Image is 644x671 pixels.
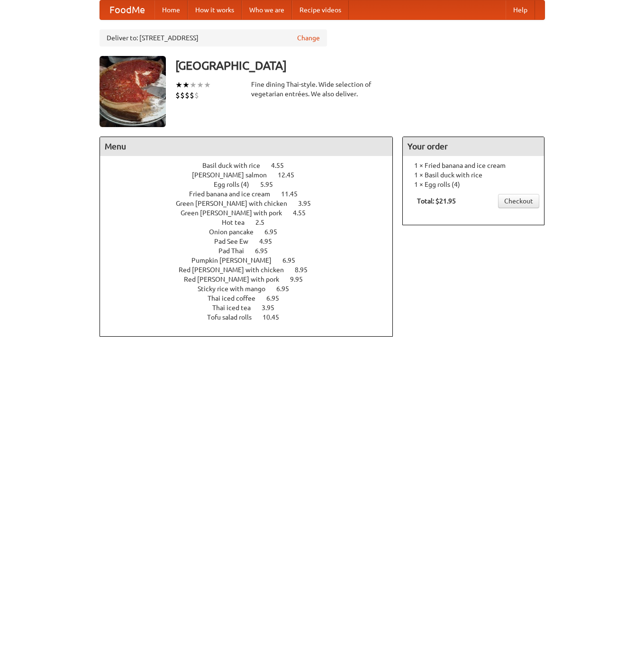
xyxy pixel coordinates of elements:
[408,180,539,189] li: 1 × Egg rolls (4)
[293,209,315,217] span: 4.55
[192,171,276,179] span: [PERSON_NAME] salmon
[184,276,289,283] span: Red [PERSON_NAME] with pork
[278,171,304,179] span: 12.45
[295,266,317,274] span: 8.95
[262,304,284,312] span: 3.95
[198,285,307,293] a: Sticky rice with mango 6.95
[214,238,290,245] a: Pad See Ew 4.95
[222,219,282,226] a: Hot tea 2.5
[185,90,190,101] li: $
[506,0,535,19] a: Help
[222,219,254,226] span: Hot tea
[208,294,297,302] a: Thai iced coffee 6.95
[266,294,289,302] span: 6.95
[207,313,261,321] span: Tofu salad rolls
[176,200,297,207] span: Green [PERSON_NAME] with chicken
[191,257,313,264] a: Pumpkin [PERSON_NAME] 6.95
[182,80,190,90] li: ★
[298,200,320,207] span: 3.95
[259,238,281,245] span: 4.95
[281,190,307,198] span: 11.45
[194,90,199,101] li: $
[181,209,291,217] span: Green [PERSON_NAME] with pork
[255,247,277,255] span: 6.95
[214,181,259,188] span: Egg rolls (4)
[100,137,393,156] h4: Menu
[189,190,315,198] a: Fried banana and ice cream 11.45
[176,200,328,207] a: Green [PERSON_NAME] with chicken 3.95
[179,266,293,274] span: Red [PERSON_NAME] with chicken
[202,162,301,169] a: Basil duck with rice 4.55
[251,80,393,99] div: Fine dining Thai-style. Wide selection of vegetarian entrées. We also deliver.
[190,80,197,90] li: ★
[282,257,305,264] span: 6.95
[100,0,154,19] a: FoodMe
[417,197,456,205] b: Total: $21.95
[408,161,539,170] li: 1 × Fried banana and ice cream
[180,90,185,101] li: $
[403,137,544,156] h4: Your order
[212,304,292,312] a: Thai iced tea 3.95
[181,209,323,217] a: Green [PERSON_NAME] with pork 4.55
[408,170,539,180] li: 1 × Basil duck with rice
[292,0,349,19] a: Recipe videos
[209,228,263,236] span: Onion pancake
[190,90,194,101] li: $
[209,228,295,236] a: Onion pancake 6.95
[290,276,312,283] span: 9.95
[260,181,282,188] span: 5.95
[242,0,292,19] a: Who we are
[208,294,265,302] span: Thai iced coffee
[263,313,289,321] span: 10.45
[297,33,320,43] a: Change
[197,80,204,90] li: ★
[179,266,325,274] a: Red [PERSON_NAME] with chicken 8.95
[175,56,545,75] h3: [GEOGRAPHIC_DATA]
[204,80,211,90] li: ★
[218,247,285,255] a: Pad Thai 6.95
[212,304,260,312] span: Thai iced tea
[202,162,270,169] span: Basil duck with rice
[184,276,320,283] a: Red [PERSON_NAME] with pork 9.95
[271,162,293,169] span: 4.55
[207,313,297,321] a: Tofu salad rolls 10.45
[188,0,242,19] a: How it works
[198,285,275,293] span: Sticky rice with mango
[189,190,280,198] span: Fried banana and ice cream
[498,194,539,208] a: Checkout
[154,0,188,19] a: Home
[276,285,299,293] span: 6.95
[264,228,287,236] span: 6.95
[191,257,281,264] span: Pumpkin [PERSON_NAME]
[214,238,258,245] span: Pad See Ew
[175,80,182,90] li: ★
[100,56,166,127] img: angular.jpg
[100,29,327,46] div: Deliver to: [STREET_ADDRESS]
[175,90,180,101] li: $
[192,171,312,179] a: [PERSON_NAME] salmon 12.45
[218,247,254,255] span: Pad Thai
[214,181,290,188] a: Egg rolls (4) 5.95
[255,219,274,226] span: 2.5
